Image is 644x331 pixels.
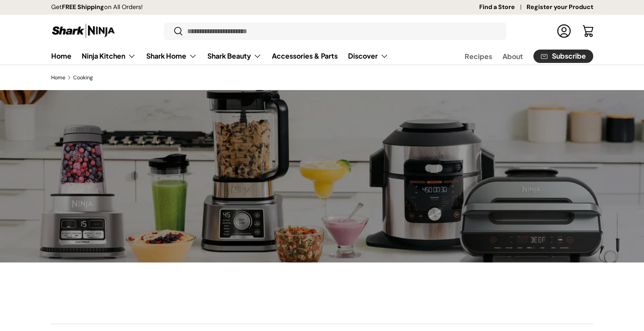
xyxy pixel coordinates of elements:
a: Ninja Kitchen [82,47,136,65]
a: Cooking [73,75,93,80]
a: Subscribe [533,50,593,63]
a: Shark Home [146,47,197,65]
a: Accessories & Parts [272,47,338,64]
a: Discover [348,47,388,65]
strong: FREE Shipping [62,3,104,11]
span: Subscribe [552,53,586,59]
summary: Shark Home [141,47,202,65]
a: Find a Store [479,3,527,12]
p: Get on All Orders! [51,3,143,12]
a: Shark Beauty [207,47,262,65]
summary: Ninja Kitchen [77,47,141,65]
a: Home [51,75,65,80]
summary: Discover [343,47,394,65]
nav: Primary [51,47,388,65]
img: Shark Ninja Philippines [51,22,116,39]
a: Recipes [465,48,492,65]
a: About [502,48,523,65]
summary: Shark Beauty [202,47,267,65]
nav: Secondary [444,47,593,65]
a: Register your Product [527,3,593,12]
nav: Breadcrumbs [51,74,593,81]
a: Home [51,47,71,64]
